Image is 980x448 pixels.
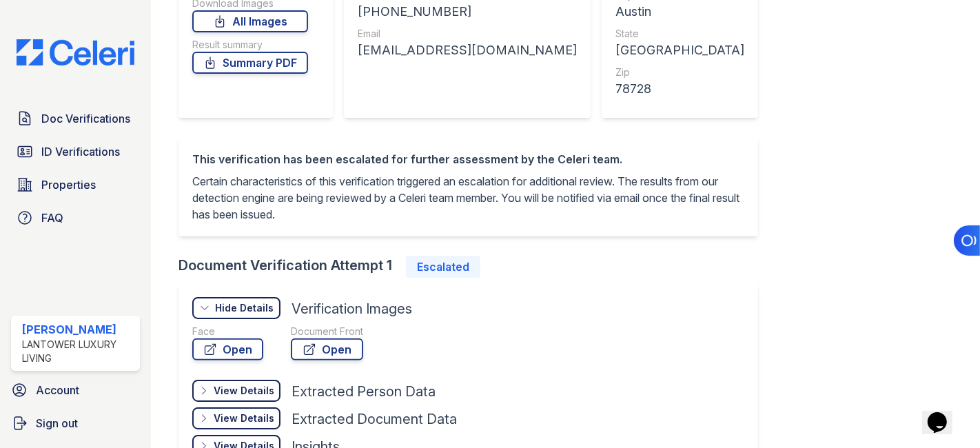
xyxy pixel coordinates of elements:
[178,256,769,278] div: Document Verification Attempt 1
[192,38,308,52] div: Result summary
[292,382,436,401] div: Extracted Person Data
[192,52,308,74] a: Summary PDF
[215,301,274,315] div: Hide Details
[615,65,744,79] div: Zip
[22,321,134,338] div: [PERSON_NAME]
[615,79,744,99] div: 78728
[22,338,134,365] div: Lantower Luxury Living
[358,2,577,21] div: [PHONE_NUMBER]
[192,173,744,223] p: Certain characteristics of this verification triggered an escalation for additional review. The r...
[291,338,363,360] a: Open
[6,376,145,404] a: Account
[922,393,966,434] iframe: chat widget
[41,176,96,193] span: Properties
[6,409,145,437] a: Sign out
[615,27,744,41] div: State
[11,105,140,132] a: Doc Verifications
[291,325,363,338] div: Document Front
[36,415,78,431] span: Sign out
[6,39,145,65] img: CE_Logo_Blue-a8612792a0a2168367f1c8372b55b34899dd931a85d93a1a3d3e32e68fde9ad4.png
[41,210,63,226] span: FAQ
[41,143,120,160] span: ID Verifications
[358,41,577,60] div: [EMAIL_ADDRESS][DOMAIN_NAME]
[11,204,140,232] a: FAQ
[214,384,274,398] div: View Details
[406,256,480,278] div: Escalated
[11,171,140,198] a: Properties
[36,382,79,398] span: Account
[192,10,308,32] a: All Images
[615,41,744,60] div: [GEOGRAPHIC_DATA]
[214,411,274,425] div: View Details
[192,338,263,360] a: Open
[615,2,744,21] div: Austin
[292,409,457,429] div: Extracted Document Data
[358,27,577,41] div: Email
[192,151,744,167] div: This verification has been escalated for further assessment by the Celeri team.
[41,110,130,127] span: Doc Verifications
[11,138,140,165] a: ID Verifications
[292,299,412,318] div: Verification Images
[192,325,263,338] div: Face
